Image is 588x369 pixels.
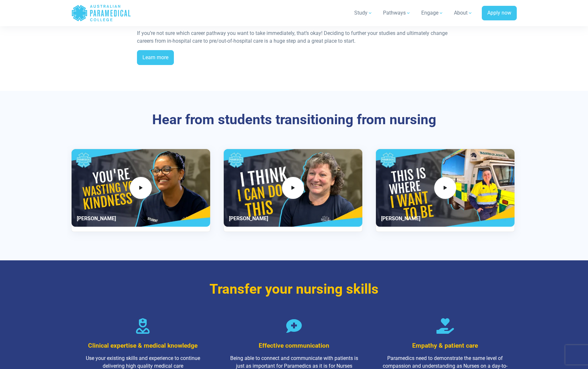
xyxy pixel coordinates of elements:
div: 3 / 3 [376,149,515,232]
a: Apply now [482,6,517,21]
h3: Hear from students transitioning from nursing [105,112,483,128]
span: Effective communication [259,342,329,349]
h3: Transfer your nursing skills [105,281,483,298]
a: Engage [417,4,447,22]
p: If you’re not sure which career pathway you want to take immediately, that’s okay! Deciding to fu... [137,29,451,45]
a: Learn more [137,50,174,65]
span: Empathy & patient care [412,342,478,349]
div: 2 / 3 [223,149,363,232]
a: Study [350,4,377,22]
div: 1 / 3 [71,149,210,232]
span: Clinical expertise & medical knowledge [88,342,198,349]
a: About [450,4,477,22]
a: Australian Paramedical College [71,3,131,24]
a: Pathways [379,4,415,22]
